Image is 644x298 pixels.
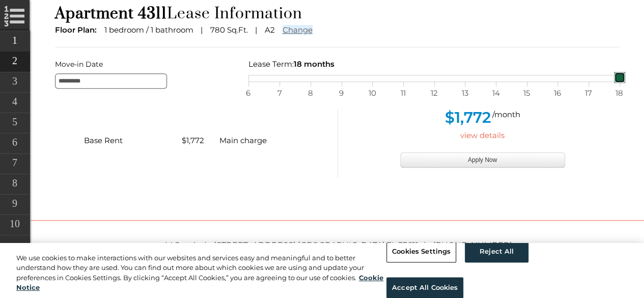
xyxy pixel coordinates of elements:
span: 9 [337,87,347,100]
span: M South [165,240,212,250]
span: 1 bedroom / 1 bathroom [104,25,193,35]
span: FL [386,240,396,250]
span: Apartment 4311 [55,4,167,23]
a: Change [283,25,313,35]
span: Floor Plan: [55,25,97,35]
span: 18 months [294,59,334,69]
span: 16 [552,87,563,100]
span: 11 [398,87,408,100]
span: $1,772 [445,108,491,127]
button: Apply Now [400,152,565,168]
span: [GEOGRAPHIC_DATA] [298,240,385,250]
span: 12 [429,87,439,100]
h1: Lease Information [55,4,620,23]
div: We use cookies to make interactions with our websites and services easy and meaningful and to bet... [16,253,386,293]
label: Move-in Date [55,58,233,71]
button: Cookies Settings [386,241,456,262]
span: 18 [614,87,625,100]
span: 780 [210,25,225,35]
span: 6 [243,87,254,100]
a: M South [STREET_ADDRESS] [GEOGRAPHIC_DATA],FL 33611 [165,240,431,250]
a: view details [460,130,505,140]
span: 7 [274,87,285,100]
div: Base Rent [76,134,173,147]
span: 15 [522,87,532,100]
span: 10 [367,87,377,100]
span: 17 [583,87,594,100]
button: Reject All [465,241,528,262]
span: 13 [460,87,470,100]
span: /month [492,110,520,119]
span: 8 [305,87,316,100]
div: Main charge [211,134,308,147]
span: $1,772 [181,136,204,145]
span: 14 [491,87,501,100]
span: 33611 [398,240,418,250]
input: Move-in Date edit selected 9/10/2025 [55,73,167,89]
div: Lease Term: [248,58,620,71]
span: [STREET_ADDRESS] [214,240,296,250]
span: , [214,240,431,250]
span: A2 [265,25,275,35]
a: [PHONE_NUMBER] [433,240,512,250]
span: Sq.Ft. [227,25,248,35]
